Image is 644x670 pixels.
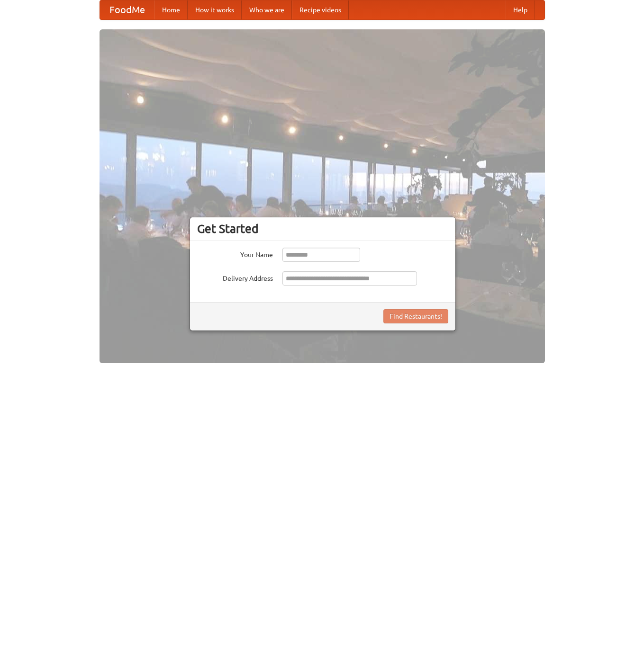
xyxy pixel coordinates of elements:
[197,222,448,236] h3: Get Started
[292,0,349,19] a: Recipe videos
[188,0,242,19] a: How it works
[242,0,292,19] a: Who we are
[197,271,273,283] label: Delivery Address
[154,0,188,19] a: Home
[100,0,154,19] a: FoodMe
[506,0,535,19] a: Help
[383,309,448,323] button: Find Restaurants!
[197,248,273,259] label: Your Name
